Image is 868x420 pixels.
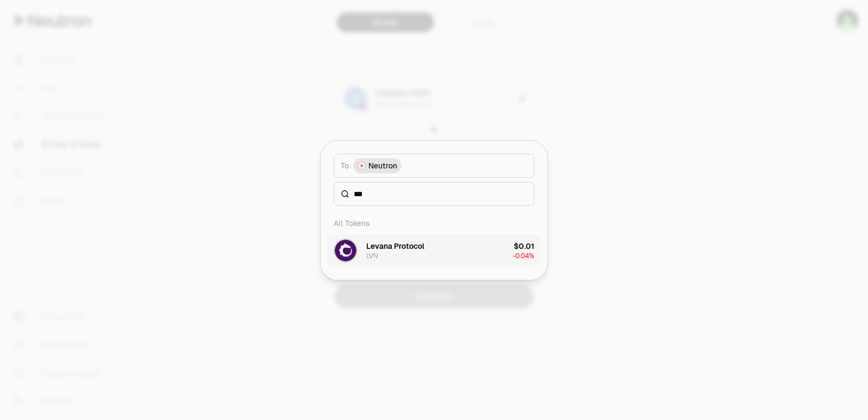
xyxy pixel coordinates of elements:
[327,212,541,234] div: All Tokens
[366,252,378,260] div: LVN
[335,240,356,261] img: LVN Logo
[327,234,541,267] button: LVN LogoLevana ProtocolLVN$0.01-0.04%
[341,160,349,171] span: To
[513,252,534,260] span: -0.04%
[514,241,534,252] div: $0.01
[368,160,397,171] span: Neutron
[366,241,424,252] div: Levana Protocol
[359,162,365,169] img: Neutron Logo
[334,154,534,178] button: ToNeutron LogoNeutron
